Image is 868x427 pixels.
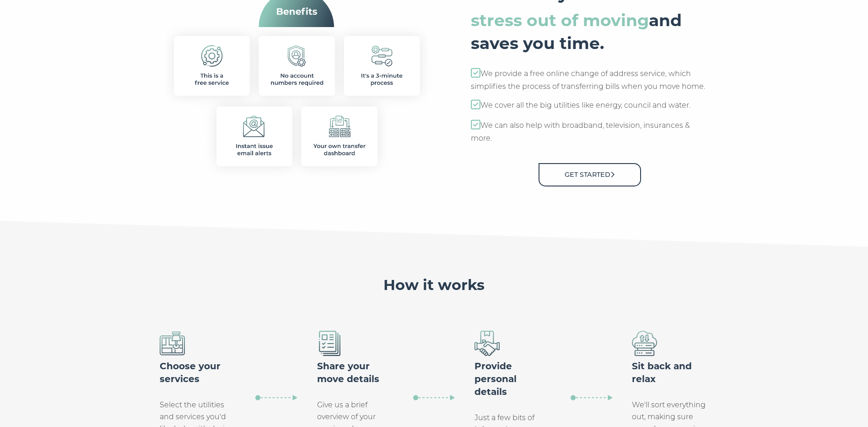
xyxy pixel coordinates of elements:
[255,394,297,401] img: process-arrow.svg
[413,394,455,401] img: process-arrow.svg
[471,99,709,112] p: We cover all the big utilities like energy, council and water.
[160,360,236,385] h5: Choose your services
[571,394,613,401] img: process-arrow.svg
[317,360,394,385] h5: Share your move details
[471,67,709,93] p: We provide a free online change of address service, which simplifies the process of transferring ...
[474,331,500,356] img: suppliers.png
[632,360,708,385] h5: Sit back and relax
[539,163,641,186] a: Get Started
[474,360,551,398] h5: Provide personal details
[317,331,342,356] img: details.png
[383,276,485,294] h4: How it works
[160,331,185,356] img: address.png
[471,119,709,144] p: We can also help with broadband, television, insurances & more.
[632,331,657,356] img: transfer.png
